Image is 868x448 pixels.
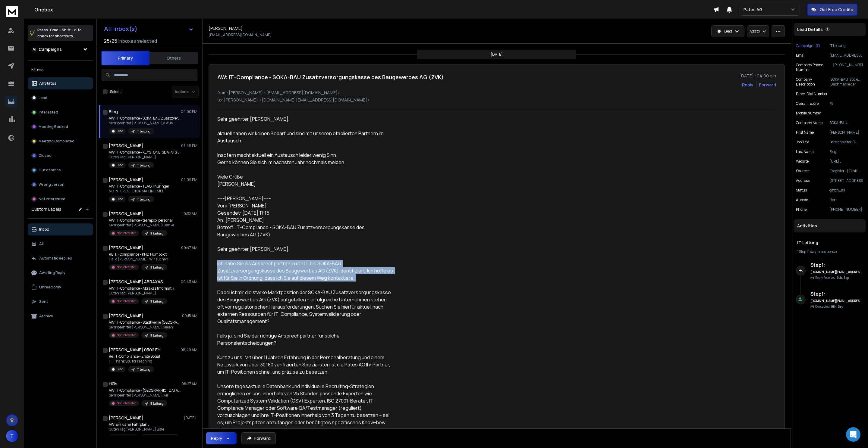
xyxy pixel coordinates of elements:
[796,111,821,116] p: Mobile Number
[796,43,813,48] p: Campaign
[810,290,863,297] h6: Step 1 :
[109,359,160,364] p: Hi, Thank you for reaching
[39,124,68,129] p: Meeting Booked
[829,43,863,48] p: IT Leitung
[181,143,197,148] p: 03:48 PM
[109,279,163,285] h1: [PERSON_NAME] ABRAXAS
[829,198,863,202] p: Herr
[181,245,197,250] p: 09:47 AM
[829,130,863,135] p: [PERSON_NAME]
[28,150,93,162] button: Closed
[39,270,65,275] p: Awaiting Reply
[742,82,753,88] button: Reply
[150,231,164,236] p: IT Leitung
[28,92,93,104] button: Lead
[6,6,18,17] img: logo
[182,313,197,318] p: 09:15 AM
[829,169,863,173] p: {'register': [{'link': '[URL][DOMAIN_NAME]', 'type': 'nd'}], 'homepage': [{'link': 'https://[DOMA...
[6,430,18,442] button: T
[837,275,849,280] span: 9th, Sep
[39,299,48,304] p: Sent
[831,304,843,309] span: 9th, Sep
[137,197,150,202] p: IT Leitung
[829,140,863,145] p: Bereichsleiter IT-Betrieb
[28,65,93,74] h3: Filters
[39,81,56,86] p: All Status
[34,6,713,13] h1: Onebox
[109,354,160,359] p: Re: IT-Compliance - Erste Social
[109,245,143,251] h1: [PERSON_NAME]
[37,27,82,39] p: Press to check for shortcuts.
[117,129,123,133] p: Lead
[810,261,863,269] h6: Step 1 :
[109,393,181,398] p: Sehr geehrter [PERSON_NAME], wir
[39,227,49,232] p: Inbox
[796,120,822,125] p: Company Name
[217,73,444,81] h1: AW: IT-Compliance - SOKA-BAU Zusatzversorgungskasse des Baugewerbes AG (ZVK)
[117,197,123,201] p: Lead
[39,182,64,187] p: Wrong person
[796,77,830,87] p: Company description
[808,249,837,254] span: 1 day in sequence
[241,432,276,444] button: Forward
[149,51,198,65] button: Others
[137,163,150,168] p: IT Leitung
[810,270,863,274] h6: [DOMAIN_NAME][EMAIL_ADDRESS][DOMAIN_NAME]
[794,219,866,232] div: Activities
[829,178,863,183] p: [STREET_ADDRESS]
[28,121,93,133] button: Meeting Booked
[117,299,137,303] p: Not Interested
[846,427,860,442] div: Open Intercom Messenger
[39,153,52,158] p: Closed
[28,164,93,176] button: Out of office
[39,197,65,201] p: Not Interested
[829,101,863,106] p: 75
[109,252,168,257] p: RE: IT-Compliance - KHD Humboldt
[28,193,93,205] button: Not Interested
[39,168,61,173] p: Out of office
[797,26,823,33] p: Lead Details
[796,159,809,164] p: website
[109,121,181,126] p: Sehr geehrter [PERSON_NAME], aktuell
[33,46,62,52] h1: All Campaigns
[815,304,843,309] p: Contacted
[109,150,181,155] p: AW: IT-Compliance - KEYSTONE-SDA-ATS AG
[117,435,137,440] p: Not Interested
[117,163,123,167] p: Lead
[39,285,61,290] p: Unread only
[796,207,807,212] p: Phone
[109,184,169,189] p: AW: IT-Compliance - TEAG Thüringer
[109,313,143,319] h1: [PERSON_NAME]
[109,291,174,296] p: Guten Tag [PERSON_NAME]
[28,267,93,279] button: Awaiting Reply
[797,249,862,254] div: |
[109,320,181,325] p: AW: IT-Compliance - Stadtwerke [GEOGRAPHIC_DATA]
[797,240,862,246] h1: IT Leitung
[39,139,74,144] p: Meeting Completed
[829,120,863,125] p: SOKA-BAU Zusatzversorgungskasse des Baugewerbes AG (ZVK)
[829,53,863,58] p: [EMAIL_ADDRESS][DOMAIN_NAME]
[796,63,833,72] p: Company Phone Number
[797,249,806,254] span: 1 Step
[209,33,272,37] p: [EMAIL_ADDRESS][DOMAIN_NAME]
[109,218,174,223] p: AW: IT-Compliance - teampool personal
[796,188,807,193] p: status
[109,116,181,121] p: AW: IT-Compliance - SOKA-BAU Zusatzversorgungskasse
[724,29,732,34] p: Lead
[150,435,176,440] p: Pates AG - Pharma
[810,299,863,303] h6: [DOMAIN_NAME][EMAIL_ADDRESS][DOMAIN_NAME]
[104,37,117,45] span: 25 / 25
[739,73,776,79] p: [DATE] : 04:00 pm
[117,367,123,372] p: Lead
[28,106,93,118] button: Interested
[182,211,197,216] p: 10:32 AM
[744,7,765,13] p: Pates AG
[109,347,161,353] h1: [PERSON_NAME] 0302 EH
[39,241,44,246] p: All
[28,252,93,264] button: Automatic Replies
[796,53,805,58] p: Email
[150,265,164,270] p: IT Leitung
[28,296,93,308] button: Sent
